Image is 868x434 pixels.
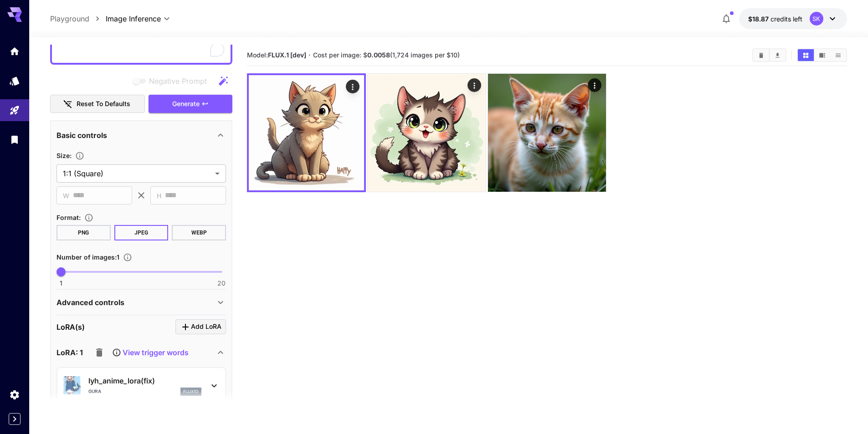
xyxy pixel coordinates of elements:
[50,95,145,113] button: Reset to defaults
[149,95,232,113] button: Generate
[172,98,200,110] span: Generate
[157,190,161,201] span: H
[9,413,21,425] button: Expand sidebar
[106,13,161,24] span: Image Inference
[488,74,606,192] img: 2Q==
[172,225,226,240] button: WEBP
[748,14,802,24] div: $18.87043
[739,8,847,29] button: $18.87043SK
[119,253,136,262] button: Specify how many images to generate in a single request. Each image generation will be charged se...
[175,319,226,334] button: Click to add LoRA
[131,75,214,87] span: Negative prompts are not compatible with the selected model.
[56,152,72,159] span: Size :
[56,253,119,261] span: Number of images : 1
[112,347,189,358] button: View trigger words
[123,347,189,358] p: View trigger words
[830,49,846,61] button: Show images in list view
[9,105,20,116] div: Playground
[9,75,20,87] div: Models
[56,130,107,141] p: Basic controls
[88,388,101,395] p: gura
[268,51,306,59] b: FLUX.1 [dev]
[752,48,786,62] div: Clear ImagesDownload All
[63,190,69,201] span: W
[63,372,220,399] div: lyh_anime_lora(fix)guraflux1d
[81,213,97,222] button: Choose the file format for the output image.
[810,12,823,26] div: SK
[367,51,390,59] b: 0.0058
[56,347,83,358] p: LoRA: 1
[56,322,85,332] p: LoRA(s)
[797,48,847,62] div: Show images in grid viewShow images in video viewShow images in list view
[217,279,226,288] span: 20
[60,279,62,288] span: 1
[770,49,786,61] button: Download All
[247,51,306,59] span: Model:
[814,49,830,61] button: Show images in video view
[56,291,226,313] div: Advanced controls
[368,74,486,192] img: Z
[308,50,311,61] p: ·
[249,75,364,190] img: 2Q==
[56,214,81,221] span: Format :
[748,15,770,23] span: $18.87
[753,49,769,61] button: Clear Images
[56,297,124,308] p: Advanced controls
[72,151,88,160] button: Adjust the dimensions of the generated image by specifying its width and height in pixels, or sel...
[183,388,199,395] p: flux1d
[56,342,226,363] div: LoRA: 1View trigger words
[313,51,460,59] span: Cost per image: $ (1,724 images per $10)
[588,78,601,92] div: Actions
[114,225,169,240] button: JPEG
[63,168,211,179] span: 1:1 (Square)
[798,49,814,61] button: Show images in grid view
[88,375,201,386] p: lyh_anime_lora(fix)
[770,15,802,23] span: credits left
[191,321,221,332] span: Add LoRA
[50,13,106,24] nav: breadcrumb
[56,124,226,146] div: Basic controls
[9,46,20,57] div: Home
[50,13,89,24] a: Playground
[346,80,360,93] div: Actions
[467,78,481,92] div: Actions
[56,225,111,240] button: PNG
[9,134,20,145] div: Library
[9,389,20,400] div: Settings
[56,36,226,58] textarea: To enrich screen reader interactions, please activate Accessibility in Grammarly extension settings
[149,76,207,87] span: Negative Prompt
